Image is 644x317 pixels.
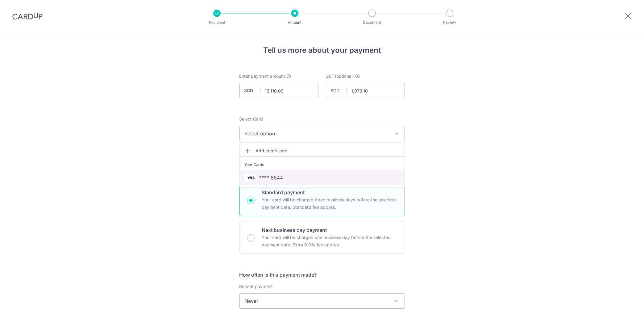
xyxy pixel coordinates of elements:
[256,148,400,154] span: Add credit card
[262,226,397,234] p: Next business day payment
[245,174,257,181] img: VISA
[272,19,318,26] p: Amount
[239,45,405,56] h4: Tell us more about your payment
[194,19,240,26] p: Recipient
[239,271,405,278] h5: How often is this payment made?
[245,130,388,137] span: Select option
[240,145,405,156] a: Add credit card
[239,116,263,121] span: translation missing: en.payables.payment_networks.credit_card.summary.labels.select_card
[12,12,43,20] img: CardUp
[262,234,397,249] p: Your card will be charged one business day before the selected payment date. Extra 0.3% fee applies.
[239,73,285,79] span: Enter payment amount
[262,189,397,196] p: Standard payment
[326,73,334,79] span: GST
[427,19,472,26] p: Review
[244,88,260,94] span: SGD
[239,126,405,141] button: Select option
[239,142,405,188] ul: Select option
[245,162,264,168] span: Your Cards
[262,196,397,211] p: Your card will be charged three business days before the selected payment date. Standard fee appl...
[326,83,405,98] input: 0.00
[240,294,405,308] span: Never
[239,83,318,98] input: 0.00
[349,19,395,26] p: Document
[335,73,354,79] span: (optional)
[239,283,273,290] label: Repeat payment
[331,88,347,94] span: SGD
